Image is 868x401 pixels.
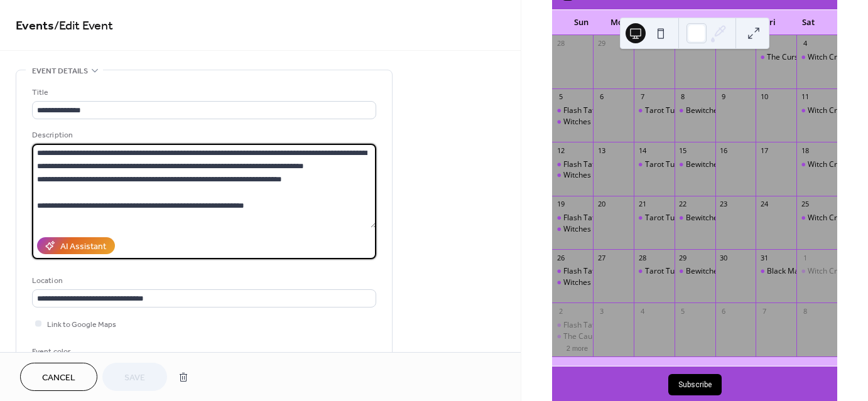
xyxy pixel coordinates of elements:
div: Tue [638,10,676,35]
div: 8 [678,92,688,102]
div: Location [32,274,374,287]
div: Bewitched Burlesque [686,266,760,277]
div: Flash Tattoos! [552,266,593,277]
div: 16 [719,146,729,155]
div: Flash Tattoos! [563,320,612,331]
div: Thu [713,10,751,35]
div: Witches Watch Along - Pumpkin Paint & Sip [552,117,593,127]
div: 28 [556,39,565,48]
div: 4 [637,306,647,316]
div: 26 [556,253,565,262]
span: Event details [32,65,88,78]
div: Flash Tattoos! [563,213,612,223]
div: The Cauldron Closes [552,331,593,342]
div: Mon [600,10,637,35]
button: 2 more [561,342,593,353]
div: 12 [556,146,565,155]
div: Witches Watch Along - Pumpkin Paint & Sip [563,224,713,235]
div: Witch Craft Classes [796,213,837,223]
div: 14 [637,146,647,155]
div: 4 [800,39,810,48]
span: Link to Google Maps [47,318,116,331]
div: 25 [800,200,810,209]
button: Subscribe [668,374,722,395]
div: Tarot Tuesdays [645,159,699,170]
div: Bewitched Burlesque [686,105,760,116]
div: 3 [597,306,606,316]
div: 6 [719,306,729,316]
div: Tarot Tuesdays [634,105,675,116]
div: 27 [597,253,606,262]
div: Bewitched Burlesque [675,266,715,277]
div: Witch Craft Classes [796,266,837,277]
div: Event color [32,345,126,358]
div: Flash Tattoos! [552,320,593,331]
div: 13 [597,146,606,155]
button: Cancel [20,363,97,391]
div: 1 [800,253,810,262]
div: Witch Craft Classes [796,105,837,116]
div: 8 [800,306,810,316]
div: Flash Tattoos! [563,105,612,116]
div: 22 [678,200,688,209]
div: Flash Tattoos! [552,159,593,170]
div: Witch Craft Classes [796,159,837,170]
div: The Cursed Cauldron Opens! [767,52,867,63]
div: Witches Watch Along - Pumpkin Paint & Sip [563,170,713,181]
div: Flash Tattoos! [552,105,593,116]
div: 29 [678,253,688,262]
div: Wed [676,10,713,35]
div: 28 [637,253,647,262]
div: Tarot Tuesdays [645,213,699,223]
a: Events [16,14,54,38]
div: 18 [800,146,810,155]
div: 15 [678,146,688,155]
div: 21 [637,200,647,209]
div: Tarot Tuesdays [634,159,675,170]
div: 29 [597,39,606,48]
div: Flash Tattoos! [563,159,612,170]
div: 30 [719,253,729,262]
div: Black Magic Bash - Halloween Night! [756,266,796,277]
div: 17 [759,146,769,155]
div: Bewitched Burlesque [675,159,715,170]
div: Bewitched Burlesque [686,159,760,170]
div: 2 [556,306,565,316]
div: Witches Watch Along - Pumpkin Paint & Sip [552,277,593,288]
div: The Cauldron Closes [563,331,636,342]
div: 7 [759,306,769,316]
div: 7 [637,92,647,102]
div: 20 [597,200,606,209]
div: Bewitched Burlesque [675,105,715,116]
div: 24 [759,200,769,209]
div: 11 [800,92,810,102]
div: Tarot Tuesdays [645,105,699,116]
span: / Edit Event [54,14,113,38]
div: Flash Tattoos! [552,213,593,223]
div: Description [32,129,374,142]
div: Sat [789,10,827,35]
div: Witches Watch Along - Pumpkin Paint & Sip [563,277,713,288]
div: Witches Watch Along - Pumpkin Paint & Sip [563,117,713,127]
div: AI Assistant [60,240,106,254]
button: AI Assistant [37,237,115,254]
div: Tarot Tuesdays [645,266,699,277]
span: Cancel [42,372,75,385]
div: Bewitched Burlesque [675,213,715,223]
div: Tarot Tuesdays [634,213,675,223]
div: Tarot Tuesdays [634,266,675,277]
div: The Cursed Cauldron Opens! [756,52,796,63]
div: 10 [759,92,769,102]
div: Witch Craft Classes [796,52,837,63]
div: Witches Watch Along - Pumpkin Paint & Sip [552,224,593,235]
div: 19 [556,200,565,209]
div: Title [32,86,374,99]
div: 31 [759,253,769,262]
div: 6 [597,92,606,102]
div: 9 [719,92,729,102]
div: 5 [556,92,565,102]
div: Fri [751,10,789,35]
div: Witches Watch Along - Pumpkin Paint & Sip [552,170,593,181]
div: Sun [562,10,600,35]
